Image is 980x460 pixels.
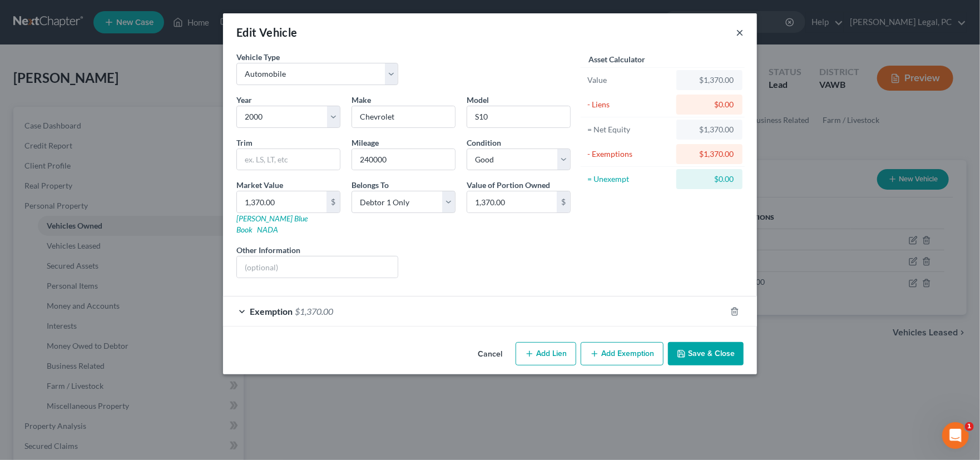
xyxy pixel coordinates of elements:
div: - Liens [587,99,671,110]
div: = Net Equity [587,124,671,135]
span: Make [352,95,371,105]
label: Condition [467,137,501,149]
span: $1,370.00 [295,306,333,316]
input: 0.00 [467,191,557,212]
button: Cancel [469,343,511,365]
a: [PERSON_NAME] Blue Book [236,214,308,234]
span: Exemption [250,306,293,316]
label: Trim [236,137,253,149]
label: Vehicle Type [236,51,280,63]
div: $1,370.00 [685,75,734,86]
label: Other Information [236,244,300,256]
label: Value of Portion Owned [467,179,550,191]
div: $0.00 [685,174,734,185]
input: -- [352,149,455,170]
input: (optional) [237,256,398,278]
div: $1,370.00 [685,149,734,160]
button: Save & Close [668,342,744,365]
div: Edit Vehicle [236,24,298,40]
label: Mileage [352,137,379,149]
input: 0.00 [237,191,326,212]
label: Model [467,94,489,106]
label: Market Value [236,179,283,191]
button: Add Lien [516,342,576,365]
button: × [736,26,744,39]
div: $1,370.00 [685,124,734,135]
span: Belongs To [352,180,389,190]
iframe: Intercom live chat [942,422,969,449]
div: = Unexempt [587,174,671,185]
input: ex. LS, LT, etc [237,149,340,170]
input: ex. Altima [467,106,570,127]
label: Asset Calculator [588,53,645,65]
div: $ [557,191,570,212]
label: Year [236,94,252,106]
div: - Exemptions [587,149,671,160]
a: NADA [257,225,278,234]
span: 1 [965,422,974,431]
div: Value [587,75,671,86]
div: $ [326,191,340,212]
div: $0.00 [685,99,734,110]
input: ex. Nissan [352,106,455,127]
button: Add Exemption [581,342,664,365]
